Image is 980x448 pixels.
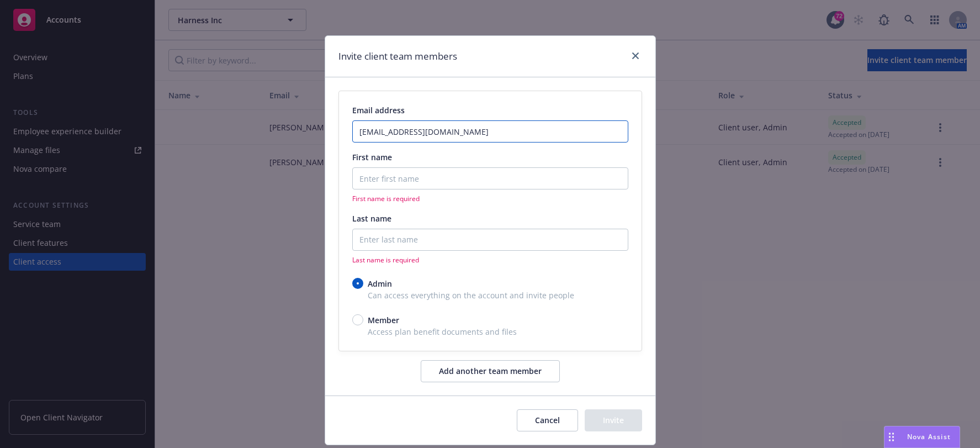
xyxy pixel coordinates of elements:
input: Admin [352,278,363,289]
span: Access plan benefit documents and files [352,326,628,338]
span: First name [352,152,392,162]
div: Drag to move [884,426,898,447]
span: Last name is required [352,255,628,265]
span: Admin [368,278,392,289]
input: Member [352,314,363,325]
input: Enter first name [352,167,628,189]
button: Cancel [517,409,578,431]
button: Add another team member [421,360,560,382]
a: close [629,49,642,62]
button: Nova Assist [884,426,960,448]
span: First name is required [352,194,628,203]
span: Member [368,314,399,326]
div: email [338,91,642,351]
span: Last name [352,213,391,224]
input: Enter last name [352,229,628,251]
span: Nova Assist [907,432,951,441]
h1: Invite client team members [338,49,457,64]
input: Enter an email address [352,120,628,143]
span: Can access everything on the account and invite people [352,289,628,301]
span: Email address [352,105,405,115]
